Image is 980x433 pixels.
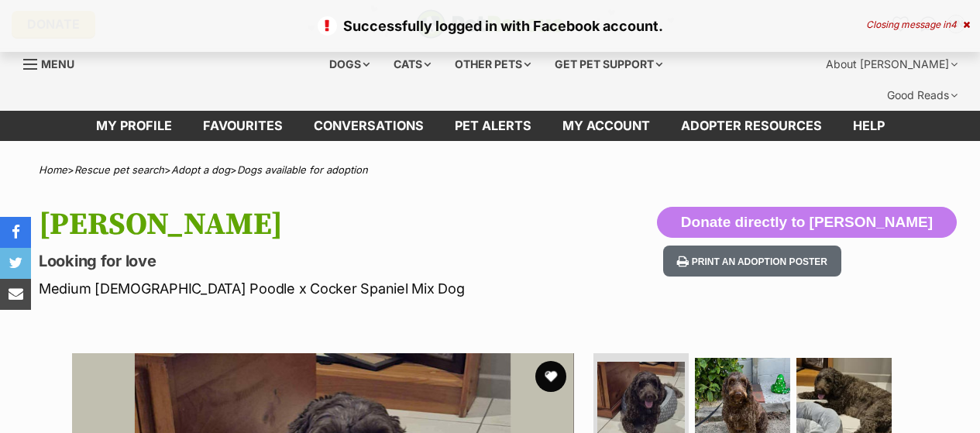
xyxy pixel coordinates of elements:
[318,49,380,80] div: Dogs
[41,57,74,70] span: Menu
[39,250,599,272] p: Looking for love
[876,80,968,111] div: Good Reads
[535,361,566,392] button: favourite
[298,111,439,141] a: conversations
[383,49,442,80] div: Cats
[187,111,298,141] a: Favourites
[439,111,547,141] a: Pet alerts
[837,111,900,141] a: Help
[815,49,968,80] div: About [PERSON_NAME]
[171,163,230,176] a: Adopt a dog
[39,278,599,299] p: Medium [DEMOGRAPHIC_DATA] Poodle x Cocker Spaniel Mix Dog
[39,163,67,176] a: Home
[81,111,187,141] a: My profile
[444,49,542,80] div: Other pets
[23,49,85,77] a: Menu
[544,49,673,80] div: Get pet support
[657,207,957,238] button: Donate directly to [PERSON_NAME]
[663,246,841,277] button: Print an adoption poster
[15,15,965,36] p: Successfully logged in with Facebook account.
[665,111,837,141] a: Adopter resources
[951,19,957,30] span: 4
[547,111,665,141] a: My account
[74,163,164,176] a: Rescue pet search
[39,207,599,242] h1: [PERSON_NAME]
[866,19,970,30] div: Closing message in
[237,163,368,176] a: Dogs available for adoption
